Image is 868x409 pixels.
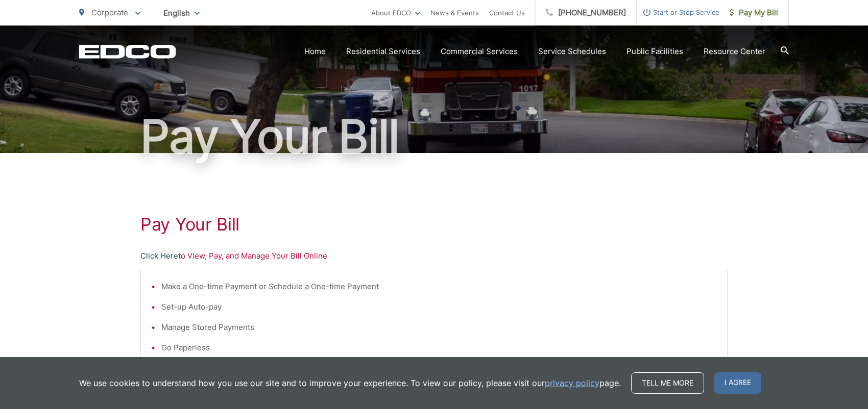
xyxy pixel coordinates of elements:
[371,7,420,19] a: About EDCO
[441,45,518,58] a: Commercial Services
[161,342,717,354] li: Go Paperless
[161,301,717,313] li: Set-up Auto-pay
[626,45,683,58] a: Public Facilities
[538,45,606,58] a: Service Schedules
[79,377,621,389] p: We use cookies to understand how you use our site and to improve your experience. To view our pol...
[304,45,326,58] a: Home
[489,7,525,19] a: Contact Us
[346,45,420,58] a: Residential Services
[161,321,717,334] li: Manage Stored Payments
[156,4,207,22] span: English
[704,45,765,58] a: Resource Center
[714,372,761,394] span: I agree
[161,280,717,293] li: Make a One-time Payment or Schedule a One-time Payment
[545,377,599,389] a: privacy policy
[79,111,789,162] h1: Pay Your Bill
[79,44,176,59] a: EDCD logo. Return to the homepage.
[140,250,178,262] a: Click Here
[430,7,479,19] a: News & Events
[140,250,728,262] p: to View, Pay, and Manage Your Bill Online
[140,214,728,235] h1: Pay Your Bill
[631,372,704,394] a: Tell me more
[730,7,778,19] span: Pay My Bill
[91,8,128,17] span: Corporate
